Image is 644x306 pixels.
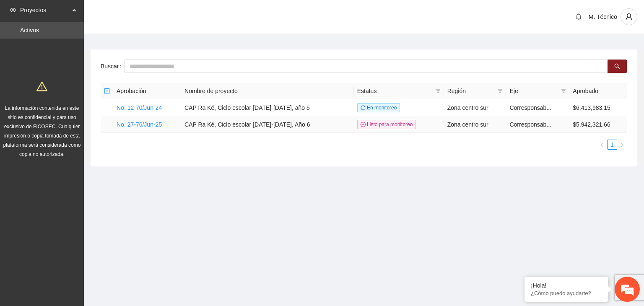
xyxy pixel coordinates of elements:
[531,282,602,289] div: ¡Hola!
[531,290,602,296] p: ¿Cómo puedo ayudarte?
[498,88,503,93] span: filter
[447,86,495,96] span: Región
[3,105,81,157] span: La información contenida en este sitio es confidencial y para uso exclusivo de FICOSEC. Cualquier...
[181,83,354,99] th: Nombre de proyecto
[36,81,47,92] span: warning
[559,85,568,97] span: filter
[572,10,585,23] button: bell
[496,85,504,97] span: filter
[357,120,416,129] span: Listo para monitoreo
[361,105,366,110] span: sync
[620,143,625,148] span: right
[589,13,617,20] span: M. Técnico
[509,121,551,128] span: Corresponsab...
[561,88,566,93] span: filter
[357,86,432,96] span: Estatus
[608,60,627,73] button: search
[607,140,617,150] li: 1
[444,99,506,116] td: Zona centro sur
[101,60,125,73] label: Buscar
[20,27,39,34] a: Activos
[104,88,110,94] span: minus-square
[357,103,400,112] span: En monitoreo
[509,86,558,96] span: Eje
[614,63,620,70] span: search
[569,116,627,133] td: $5,942,321.66
[572,13,585,20] span: bell
[621,8,637,25] button: user
[181,99,354,116] td: CAP Ra Ké, Ciclo escolar [DATE]-[DATE], año 5
[600,143,605,148] span: left
[509,104,551,111] span: Corresponsab...
[444,116,506,133] td: Zona centro sur
[117,121,162,128] a: No. 27-76/Jun-25
[113,83,181,99] th: Aprobación
[569,83,627,99] th: Aprobado
[181,116,354,133] td: CAP Ra Ké, Ciclo escolar [DATE]-[DATE], Año 6
[117,104,162,111] a: No. 12-70/Jun-24
[608,140,617,149] a: 1
[361,122,366,127] span: check-circle
[621,13,637,21] span: user
[569,99,627,116] td: $6,413,983.15
[434,85,442,97] span: filter
[10,7,16,13] span: eye
[20,2,70,18] span: Proyectos
[617,140,627,150] li: Next Page
[597,140,607,150] button: left
[436,88,441,93] span: filter
[617,140,627,150] button: right
[597,140,607,150] li: Previous Page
